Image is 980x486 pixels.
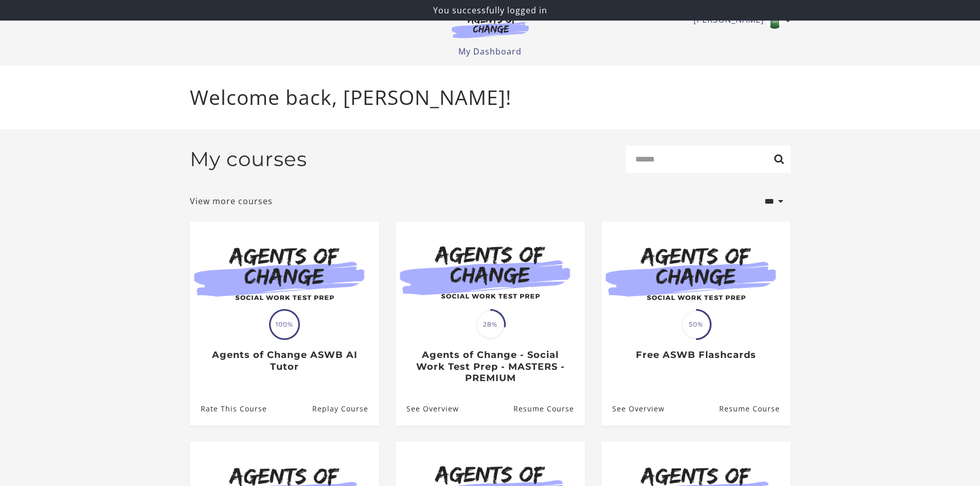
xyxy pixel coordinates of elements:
a: Agents of Change ASWB AI Tutor: Rate This Course [190,392,267,425]
h3: Free ASWB Flashcards [612,349,779,361]
a: Toggle menu [693,12,786,29]
a: View more courses [190,195,273,207]
p: Welcome back, [PERSON_NAME]! [190,82,791,113]
a: Agents of Change - Social Work Test Prep - MASTERS - PREMIUM: Resume Course [513,392,584,425]
span: 100% [271,311,298,338]
a: My Dashboard [458,46,522,57]
a: Free ASWB Flashcards: See Overview [601,392,665,425]
h2: My courses [190,147,307,171]
h3: Agents of Change ASWB AI Tutor [201,349,368,372]
img: Agents of Change Logo [441,14,540,38]
span: 28% [476,311,504,338]
a: Agents of Change - Social Work Test Prep - MASTERS - PREMIUM: See Overview [396,392,459,425]
h3: Agents of Change - Social Work Test Prep - MASTERS - PREMIUM [406,349,574,384]
a: Free ASWB Flashcards: Resume Course [719,392,790,425]
a: Agents of Change ASWB AI Tutor: Resume Course [312,392,379,425]
p: You successfully logged in [4,4,976,16]
span: 50% [682,311,710,338]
